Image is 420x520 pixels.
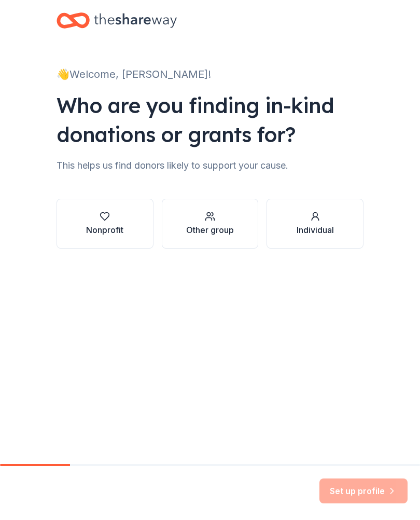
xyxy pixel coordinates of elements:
[57,91,363,149] div: Who are you finding in-kind donations or grants for?
[267,199,363,249] button: Individual
[57,199,153,249] button: Nonprofit
[57,66,363,83] div: 👋 Welcome, [PERSON_NAME]!
[297,224,334,236] div: Individual
[162,199,259,249] button: Other group
[57,157,363,174] div: This helps us find donors likely to support your cause.
[186,224,234,236] div: Other group
[86,224,123,236] div: Nonprofit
